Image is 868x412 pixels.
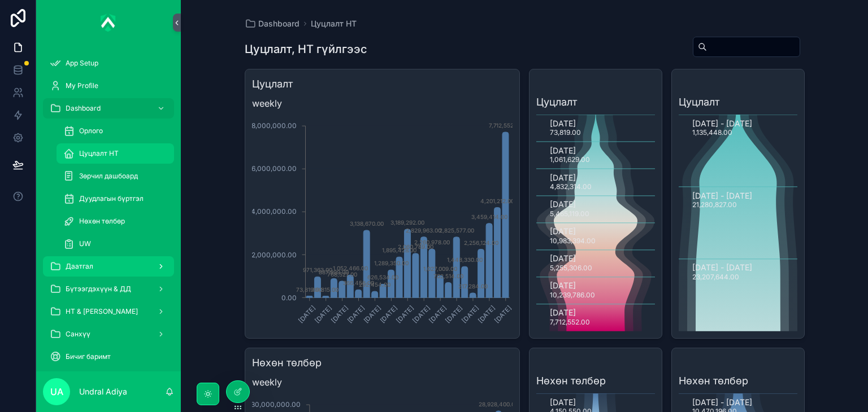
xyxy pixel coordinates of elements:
text: 28,928,400.00 [479,401,518,407]
text: 10,239,786.00 [550,291,595,299]
text: [DATE] [550,397,576,407]
span: НТ & [PERSON_NAME] [66,307,138,316]
text: 21,280,827.00 [692,200,737,209]
text: 73,819.00 [550,128,581,137]
text: 2,829,963.00 [406,227,441,234]
text: 702,514.00 [433,273,463,279]
text: 2,256,124.00 [464,239,498,246]
span: UA [50,385,63,398]
text: [DATE] - [DATE] [692,191,752,200]
tspan: 30,000,000.00 [251,400,301,409]
text: 1,052,466.00 [332,265,367,272]
text: [DATE] [550,200,576,209]
h3: Цуцлалт [536,94,655,110]
text: [DATE] [378,304,398,325]
text: [DATE] [493,304,513,325]
text: 4,832,314.00 [550,182,592,191]
a: Даатгал [43,256,174,277]
span: weekly [252,375,513,389]
text: 366,456.00 [342,280,374,287]
div: chart [252,115,513,331]
text: [DATE] [460,304,480,325]
a: Нөхөн төлбөр [57,211,174,231]
text: [DATE] [346,304,366,325]
text: [DATE] [444,304,464,325]
text: 1,289,350.00 [374,260,408,267]
text: 217,284.00 [458,283,488,290]
span: Дуудлагын бүртгэл [79,194,144,203]
text: [DATE] [550,254,576,264]
span: Санхүү [66,330,90,339]
span: Цуцлалт НТ [311,18,357,29]
a: Бүтээгдэхүүн & ДД [43,279,174,299]
a: My Profile [43,76,174,96]
span: Даатгал [66,262,93,271]
a: Цуцлалт НТ [57,143,174,164]
text: 626,534.00 [367,274,398,281]
h1: Цуцлалт, НТ гүйлгээс [245,41,367,57]
text: [DATE] [550,119,576,128]
text: [DATE] [550,308,576,318]
text: 971,363.00 [303,267,332,274]
span: Зөрчил дашбоард [79,172,138,181]
text: 5,255,306.00 [550,264,592,272]
text: 7,712,552.00 [488,122,522,129]
text: [DATE] - [DATE] [692,263,752,273]
text: [DATE] [362,304,383,325]
span: Орлого [79,126,103,135]
text: 887,999.00 [319,269,349,275]
h3: Цуцлалт [252,76,513,92]
text: 23,207,644.00 [692,273,739,281]
h3: Цуцлалт [679,94,797,110]
text: [DATE] - [DATE] [692,397,752,407]
tspan: 8,000,000.00 [251,121,296,130]
tspan: 2,000,000.00 [251,251,296,259]
span: Dashboard [258,18,300,29]
text: [DATE] [427,304,448,325]
text: 768,527.00 [327,271,357,278]
text: 292,454.00 [359,282,390,288]
text: 3,189,292.00 [390,219,424,226]
a: Зөрчил дашбоард [57,166,174,186]
text: 3,459,414.00 [471,213,507,220]
text: [DATE] [550,173,576,182]
h3: Нөхөн төлбөр [252,355,513,371]
span: UW [79,239,91,248]
text: 5,465,119.00 [550,209,589,218]
text: [DATE] [550,146,576,155]
span: My Profile [66,81,98,90]
text: 1,061,629.00 [550,155,590,164]
text: [DATE] [329,304,350,325]
span: Цуцлалт НТ [79,149,119,158]
div: scrollable content [36,45,181,371]
tspan: 0.00 [281,293,296,302]
text: 3,138,670.00 [349,220,383,227]
text: 1,448,330.00 [447,257,483,264]
text: 69,815.00 [313,286,338,293]
a: Бичиг баримт [43,347,174,367]
text: 1,135,448.00 [692,128,732,137]
text: 1,027,009.00 [423,266,457,273]
span: Бүтээгдэхүүн & ДД [66,284,131,293]
text: [DATE] [476,304,497,325]
text: [DATE] [313,304,333,325]
text: 10,983,394.00 [550,236,596,245]
tspan: 4,000,000.00 [250,208,296,216]
a: Dashboard [245,18,300,29]
span: App Setup [66,59,98,68]
a: Санхүү [43,324,174,344]
h3: Нөхөн төлбөр [679,373,797,389]
text: [DATE] [394,304,415,325]
text: [DATE] [550,227,576,236]
text: [DATE] [550,281,576,291]
a: Дуудлагын бүртгэл [57,189,174,209]
a: Dashboard [43,98,174,119]
text: 2,060,789.00 [398,243,433,250]
a: Орлого [57,121,174,141]
text: 2,260,978.00 [414,239,450,246]
img: App logo [101,14,116,32]
text: 4,201,212.00 [480,198,514,204]
a: НТ & [PERSON_NAME] [43,301,174,322]
a: UW [57,234,174,254]
text: 73,819.00 [296,286,322,293]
